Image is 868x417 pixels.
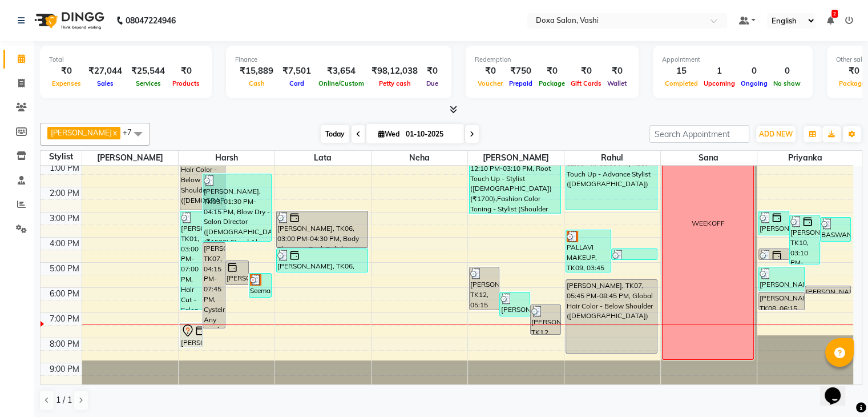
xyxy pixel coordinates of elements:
div: 4:00 PM [47,238,82,250]
div: PALLAVI MAKEUP, TK09, 03:45 PM-05:30 PM, Loreal Hair Spa - Below Shoulder [566,230,611,272]
div: 0 [770,65,804,78]
div: [PERSON_NAME], TK07, 04:15 PM-07:45 PM, Cysteine Any Antifreeze Treatment - Shoulder Length ([DEM... [203,243,225,328]
span: No show [770,79,804,87]
span: Gift Cards [568,79,604,87]
div: 1:00 PM [47,162,82,174]
span: Completed [662,79,701,87]
span: Services [133,79,164,87]
div: Appointment [662,55,804,65]
div: [PERSON_NAME], TK07, 05:45 PM-08:45 PM, Global Hair Color - Below Shoulder ([DEMOGRAPHIC_DATA]) [566,280,657,353]
span: Products [169,79,203,87]
span: Wed [376,130,402,138]
div: [PERSON_NAME], TK06, 03:00 PM-04:00 PM, Pedicure - Signature ([DEMOGRAPHIC_DATA]) (₹1550) [759,211,789,235]
div: ₹27,044 [84,65,127,78]
div: 8:00 PM [47,338,82,350]
div: Redemption [475,55,629,65]
a: 2 [827,15,834,26]
div: ₹0 [49,65,84,78]
div: ₹0 [422,65,442,78]
a: x [112,128,117,137]
span: Ongoing [738,79,770,87]
img: logo [29,5,107,37]
div: ₹25,544 [127,65,169,78]
span: Petty cash [376,79,414,87]
div: Finance [235,55,442,65]
div: [PERSON_NAME], TK02, 12:00 PM-03:00 PM, Root Touch Up - Advance Stylist ([DEMOGRAPHIC_DATA]) [566,137,657,210]
span: Sana [661,151,757,165]
div: [PERSON_NAME], TK08, 06:15 PM-07:00 PM, Threading - Upper Lip ([DEMOGRAPHIC_DATA]) [759,292,804,310]
span: Cash [246,79,268,87]
input: 2025-10-01 [402,126,459,143]
span: Lata [275,151,371,165]
div: ₹0 [169,65,203,78]
div: [PERSON_NAME], TK06, 04:30 PM-05:00 PM, Pedicure - Classic ([DEMOGRAPHIC_DATA]) [759,249,789,259]
button: ADD NEW [756,126,796,142]
span: Sales [94,79,116,87]
span: Upcoming [701,79,738,87]
span: Due [423,79,441,87]
div: [PERSON_NAME], TK12, 05:15 PM-06:15 PM, Threading - Eyebrow ([DEMOGRAPHIC_DATA]) (₹90),Threading ... [759,267,804,291]
div: 15 [662,65,701,78]
div: [PERSON_NAME], TK01, 03:00 PM-07:00 PM, Hair Cut - Salon Director ([DEMOGRAPHIC_DATA]),Global Hai... [180,211,202,310]
div: [PERSON_NAME], TK10, 12:10 PM-03:10 PM, Root Touch Up - Stylist ([DEMOGRAPHIC_DATA]) (₹1700),Fash... [470,141,561,214]
div: ₹7,501 [278,65,316,78]
span: Package [536,79,568,87]
div: 3:00 PM [47,212,82,224]
span: Voucher [475,79,506,87]
div: [PERSON_NAME], TK10, 03:10 PM-05:10 PM, Pedicure - Classic ([DEMOGRAPHIC_DATA]) (₹800),Gel Polish... [790,215,819,264]
div: [PERSON_NAME], TK06, 04:30 PM-05:30 PM, Express Therapy - Foot Reflexology (30 Min) ([DEMOGRAPHIC... [277,249,368,272]
div: [PERSON_NAME], TK06, 03:00 PM-04:30 PM, Body Therapy - Back Polishing (Scrub, Massage, Wrap) (60 ... [277,211,368,247]
div: ₹0 [604,65,629,78]
div: [PERSON_NAME], TK11, 04:30 PM-05:00 PM, Shave - Shave Monte ([DEMOGRAPHIC_DATA]) [612,249,657,259]
span: +7 [123,127,140,137]
span: 2 [831,10,838,18]
div: 2:00 PM [47,187,82,199]
span: [PERSON_NAME] [468,151,564,165]
span: [PERSON_NAME] [82,151,178,165]
span: Rahul [564,151,660,165]
div: 7:00 PM [47,313,82,325]
div: ₹0 [536,65,568,78]
span: Priyanka [757,151,854,165]
span: Neha [372,151,467,165]
span: Today [321,125,349,143]
div: ₹98,12,038 [367,65,422,78]
div: [PERSON_NAME], TK05, 05:00 PM-06:00 PM, Hair Cut - Salon Director ([DEMOGRAPHIC_DATA]) [226,261,248,284]
span: 1 / 1 [56,394,72,406]
div: 5:00 PM [47,263,82,275]
b: 08047224946 [126,5,176,37]
div: Total [49,55,203,65]
div: Stylist [41,151,82,163]
span: Expenses [49,79,84,87]
div: WEEKOFF [691,218,724,228]
span: Wallet [604,79,629,87]
div: 6:00 PM [47,288,82,300]
iframe: chat widget [820,371,857,406]
div: [PERSON_NAME], TK13, 07:30 PM-08:30 PM, Hair Cut - Salon Director ([DEMOGRAPHIC_DATA]) [180,323,202,347]
span: Card [286,79,307,87]
div: [PERSON_NAME], TK03, 01:30 PM-04:15 PM, Blow Dry - Salon Director ([DEMOGRAPHIC_DATA]) (₹1500),St... [203,174,271,241]
span: ADD NEW [759,130,793,138]
div: ₹0 [475,65,506,78]
div: 0 [738,65,770,78]
div: [PERSON_NAME], TK08, 06:00 PM-06:15 PM, Threading - Eyebrow ([DEMOGRAPHIC_DATA]) [805,286,850,293]
div: BASWANTI DAS, TK03, 03:15 PM-04:15 PM, Threading - Eyebrow ([DEMOGRAPHIC_DATA]) (₹90),Threading -... [821,218,850,241]
div: 9:00 PM [47,363,82,375]
div: Seema, TK14, 05:30 PM-06:30 PM, Hair Cut - Salon Director ([DEMOGRAPHIC_DATA]) [249,274,271,297]
span: [PERSON_NAME] [51,128,112,137]
div: ₹750 [506,65,536,78]
div: ₹0 [568,65,604,78]
div: ₹3,654 [316,65,367,78]
input: Search Appointment [649,125,749,143]
span: Harsh [179,151,274,165]
div: ₹15,889 [235,65,278,78]
span: Prepaid [506,79,535,87]
div: [PERSON_NAME], TK12, 06:45 PM-08:00 PM, Loreal Hair Spa - Hair Spa Mid Back Length [531,305,560,334]
span: Online/Custom [316,79,367,87]
div: 1 [701,65,738,78]
div: [PERSON_NAME], TK12, 05:15 PM-07:00 PM, Loreal Hair Spa - Below Shoulder [470,267,499,310]
div: [PERSON_NAME], TK12, 06:15 PM-07:15 PM, Hair Treatment / Ritual - Fusio Dose ([DEMOGRAPHIC_DATA])... [500,292,530,316]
